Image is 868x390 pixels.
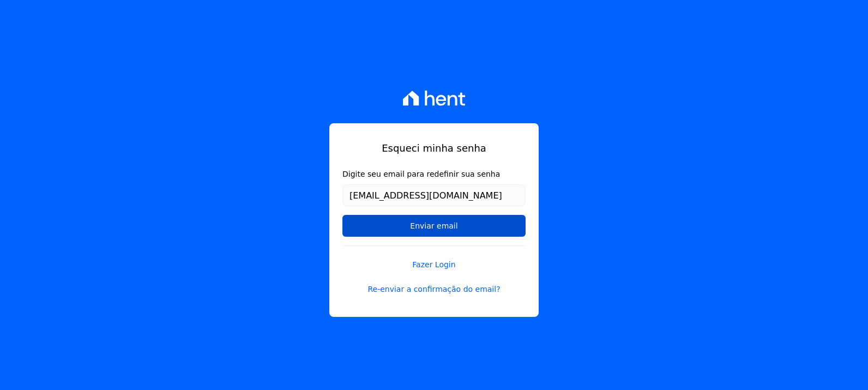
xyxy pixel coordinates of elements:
a: Re-enviar a confirmação do email? [342,284,526,295]
label: Digite seu email para redefinir sua senha [342,169,526,180]
a: Fazer Login [342,245,526,271]
input: Email [342,184,526,206]
h1: Esqueci minha senha [342,141,526,155]
input: Enviar email [342,215,526,237]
